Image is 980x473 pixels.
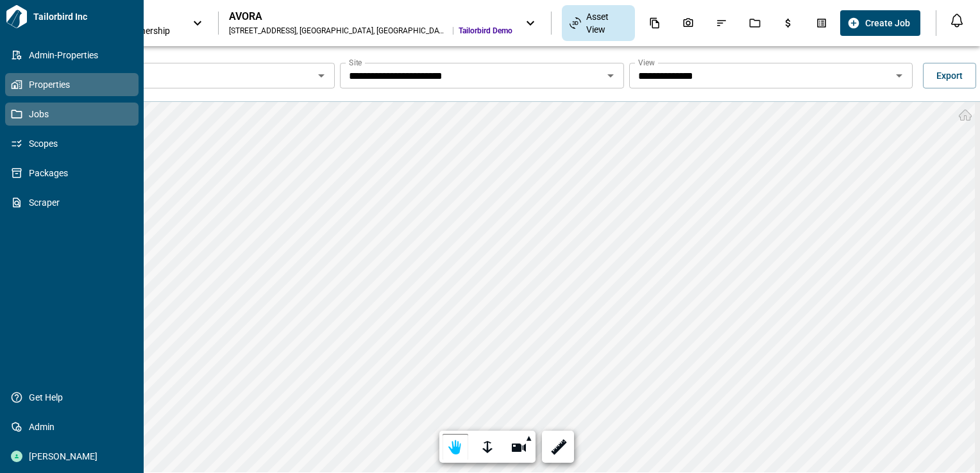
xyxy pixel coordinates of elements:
[459,26,512,36] span: Tailorbird Demo
[741,12,768,34] div: Jobs
[22,78,126,91] span: Properties
[22,420,126,433] span: Admin
[5,162,139,185] a: Packages
[349,57,362,68] label: Site
[775,12,802,34] div: Budgets
[22,137,126,150] span: Scopes
[923,63,976,88] button: Export
[936,69,963,82] span: Export
[22,108,126,120] span: Jobs
[229,10,512,23] div: AVORA
[840,10,920,36] button: Create Job
[5,415,139,438] a: Admin
[708,12,735,34] div: Issues & Info
[5,103,139,126] a: Jobs
[947,10,967,31] button: Open notification feed
[22,167,126,179] span: Packages
[22,196,126,209] span: Scraper
[5,191,139,214] a: Scraper
[5,44,139,67] a: Admin-Properties
[638,57,655,68] label: View
[808,12,835,34] div: Takeoff Center
[602,67,620,85] button: Open
[22,391,126,404] span: Get Help
[641,12,668,34] div: Documents
[312,67,330,85] button: Open
[28,10,139,23] span: Tailorbird Inc
[675,12,702,34] div: Photos
[229,26,448,36] div: [STREET_ADDRESS] , [GEOGRAPHIC_DATA] , [GEOGRAPHIC_DATA]
[22,450,126,463] span: [PERSON_NAME]
[22,49,126,62] span: Admin-Properties
[5,132,139,155] a: Scopes
[562,5,635,41] div: Asset View
[865,17,910,29] span: Create Job
[5,73,139,96] a: Properties
[890,67,908,85] button: Open
[586,10,627,36] span: Asset View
